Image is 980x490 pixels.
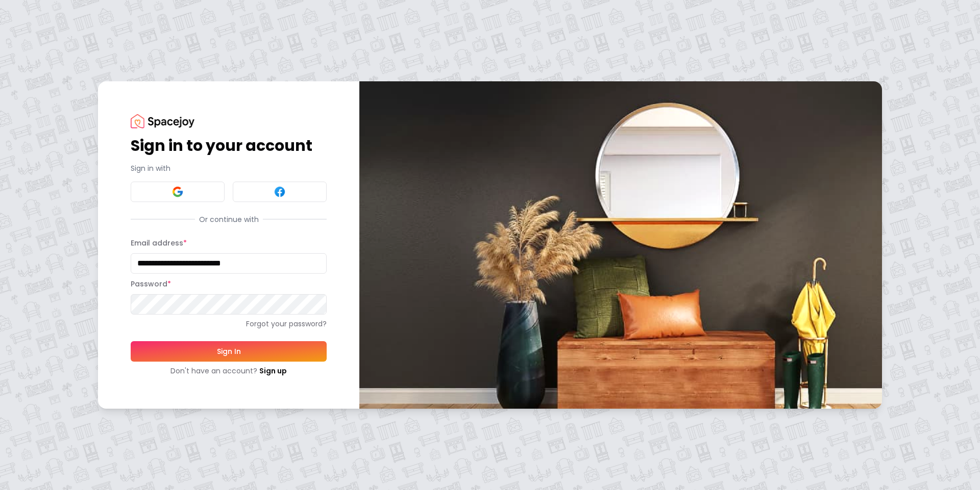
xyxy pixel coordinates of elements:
[131,114,194,128] img: Spacejoy Logo
[274,186,286,198] img: Facebook signin
[131,366,327,376] div: Don't have an account?
[131,341,327,362] button: Sign In
[131,279,171,289] label: Password
[259,366,287,376] a: Sign up
[131,137,327,155] h1: Sign in to your account
[131,163,327,173] p: Sign in with
[359,81,882,408] img: banner
[131,319,327,329] a: Forgot your password?
[131,238,187,248] label: Email address
[171,186,184,198] img: Google signin
[195,214,263,225] span: Or continue with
